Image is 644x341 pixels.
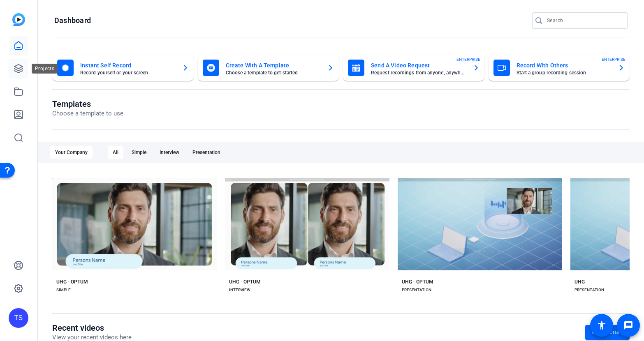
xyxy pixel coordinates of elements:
[402,279,433,285] div: UHG - OPTUM
[188,146,225,159] div: Presentation
[226,70,321,75] mat-card-subtitle: Choose a template to get started
[226,60,321,70] mat-card-title: Create With A Template
[597,320,607,330] mat-icon: accessibility
[198,55,339,81] button: Create With A TemplateChoose a template to get started
[585,325,630,340] a: Go to library
[229,287,250,293] div: INTERVIEW
[108,146,123,159] div: All
[9,308,28,328] div: TS
[56,287,71,293] div: SIMPLE
[371,60,466,70] mat-card-title: Send A Video Request
[56,279,88,285] div: UHG - OPTUM
[623,320,633,330] mat-icon: message
[127,146,151,159] div: Simple
[489,55,630,81] button: Record With OthersStart a group recording sessionENTERPRISE
[54,16,91,25] h1: Dashboard
[456,56,480,62] span: ENTERPRISE
[80,70,176,75] mat-card-subtitle: Record yourself or your screen
[52,55,194,81] button: Instant Self RecordRecord yourself or your screen
[343,55,484,81] button: Send A Video RequestRequest recordings from anyone, anywhereENTERPRISE
[52,323,132,333] h1: Recent videos
[52,109,123,118] p: Choose a template to use
[575,287,604,293] div: PRESENTATION
[80,60,176,70] mat-card-title: Instant Self Record
[50,146,93,159] div: Your Company
[602,56,625,62] span: ENTERPRISE
[517,70,612,75] mat-card-subtitle: Start a group recording session
[371,70,466,75] mat-card-subtitle: Request recordings from anyone, anywhere
[229,279,261,285] div: UHG - OPTUM
[32,64,58,74] div: Projects
[547,16,621,25] input: Search
[155,146,184,159] div: Interview
[52,99,123,109] h1: Templates
[402,287,431,293] div: PRESENTATION
[517,60,612,70] mat-card-title: Record With Others
[12,13,25,26] img: blue-gradient.svg
[575,279,585,285] div: UHG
